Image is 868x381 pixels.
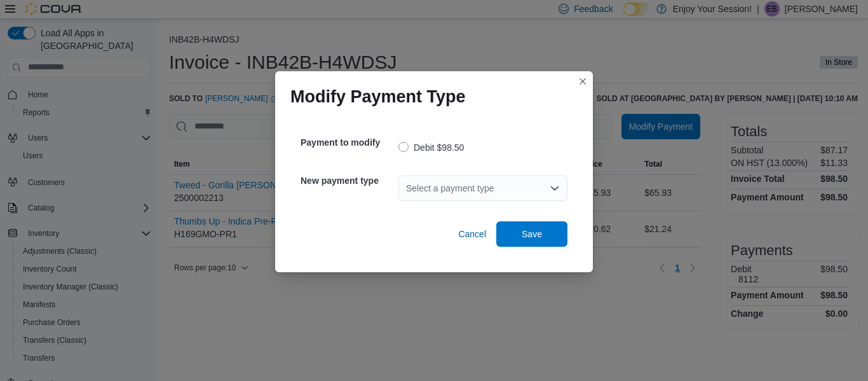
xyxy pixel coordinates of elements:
[458,228,486,240] span: Cancel
[301,130,396,155] h5: Payment to modify
[575,74,590,89] button: Closes this modal window
[522,228,542,240] span: Save
[453,221,491,247] button: Cancel
[290,87,466,107] h1: Modify Payment Type
[398,140,464,155] label: Debit $98.50
[301,168,396,193] h5: New payment type
[496,221,567,247] button: Save
[550,183,560,193] button: Open list of options
[406,181,407,196] input: Accessible screen reader label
